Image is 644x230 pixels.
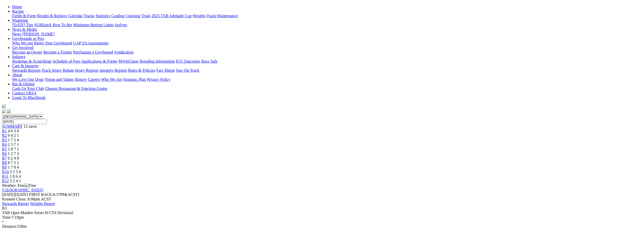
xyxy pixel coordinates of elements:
a: SUREpick [34,23,51,27]
a: News & Media [12,27,37,32]
a: Grading [111,14,124,18]
a: Become a Trainer [43,50,72,54]
a: Strategic Plan [123,77,146,82]
a: Cash Up Your Club [12,86,44,91]
div: Kennels Close: 6:00pm ACST [2,197,642,201]
a: R5 [2,147,7,151]
span: 9 4 2 1 [8,133,19,138]
a: R7 [2,156,7,160]
a: Race Safe [201,59,217,63]
div: 530m [2,224,642,229]
a: We Love Our Dogs [12,77,44,82]
a: Bookings & Scratchings [12,59,52,63]
a: Results & Replays [37,14,67,18]
img: Fine [25,183,36,188]
a: Weights [193,14,206,18]
a: Fields & Form [12,14,36,18]
a: R9 [2,165,7,169]
a: R12 [2,179,9,183]
span: Weather: Fine [2,183,36,188]
div: Industry [12,59,642,64]
a: [DATE] Tips [12,23,33,27]
a: Rules & Policies [128,68,155,72]
input: Select date [2,119,47,124]
span: R3 [2,206,7,210]
a: 2025 TAB Adelaide Cup [152,14,192,18]
div: TAB Open Maiden Series H CTA Division2 [2,211,642,215]
span: SUMMARY [2,124,23,129]
a: R2 [2,133,7,138]
a: Home [12,5,22,9]
a: GAP SA Assessments [73,41,109,45]
a: Who We Are [101,77,122,82]
span: • [2,220,4,224]
a: Chasers Restaurant & Function Centre [45,86,107,91]
a: Purchasing a Greyhound [73,50,113,54]
span: [DATE] [2,192,15,197]
div: Get Involved [12,50,642,55]
a: Trials [141,14,151,18]
a: Vision and Values [45,77,74,82]
div: News & Media [12,32,642,36]
span: 1 8 7 3 [8,147,19,151]
a: Greyhounds as Pets [12,36,44,41]
a: Contact GRSA [12,91,36,95]
a: R1 [2,129,7,133]
a: R11 [2,174,9,178]
a: Track Injury Rebate [41,68,74,72]
a: Applications & Forms [81,59,117,63]
a: [PERSON_NAME] [22,32,54,36]
span: 4 6 3 8 [8,129,19,133]
a: Become an Owner [12,50,42,54]
a: Stewards Reports [12,68,40,72]
a: Statistics [96,14,110,18]
a: Integrity Reports [99,68,127,72]
a: R8 [2,161,7,165]
div: Racing [12,14,642,18]
span: Time: [2,215,12,219]
a: MyOzChase [118,59,139,63]
a: Breeding Information [140,59,175,63]
span: 8 7 5 2 [8,161,19,165]
a: R3 [2,138,7,142]
a: Bar & Dining [12,82,34,86]
a: How To Bet [53,23,72,27]
div: Bar & Dining [12,86,642,91]
span: 6 2 4 8 [8,156,19,160]
a: Wagering [12,18,28,22]
img: twitter.svg [7,109,11,113]
span: 3 1 5 6 [10,170,21,174]
span: 1 8 6 4 [10,174,21,178]
img: logo-grsa-white.png [2,104,6,108]
a: [GEOGRAPHIC_DATA] [2,188,43,192]
span: 1 7 8 4 [8,165,19,169]
div: 7:19pm [2,215,642,220]
a: Careers [88,77,100,82]
a: Injury Reports [75,68,98,72]
div: Wagering [12,23,642,27]
a: Syndication [114,50,133,54]
span: 12 races [24,124,37,129]
a: Stay On Track [176,68,199,72]
a: Fact Sheets [156,68,175,72]
div: Care & Integrity [12,68,642,73]
a: Minimum Betting Limits [73,23,114,27]
a: Stewards Report [2,201,29,206]
a: Calendar [68,14,83,18]
span: 6:37PM(ACST) [29,192,79,197]
span: R6 [2,151,7,156]
div: Greyhounds as Pets [12,41,642,45]
span: R10 [2,170,9,174]
span: [DATE] [2,192,28,197]
a: Track Maintenance [207,14,238,18]
a: R4 [2,142,7,147]
a: Coursing [126,14,140,18]
a: Care & Integrity [12,64,39,68]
